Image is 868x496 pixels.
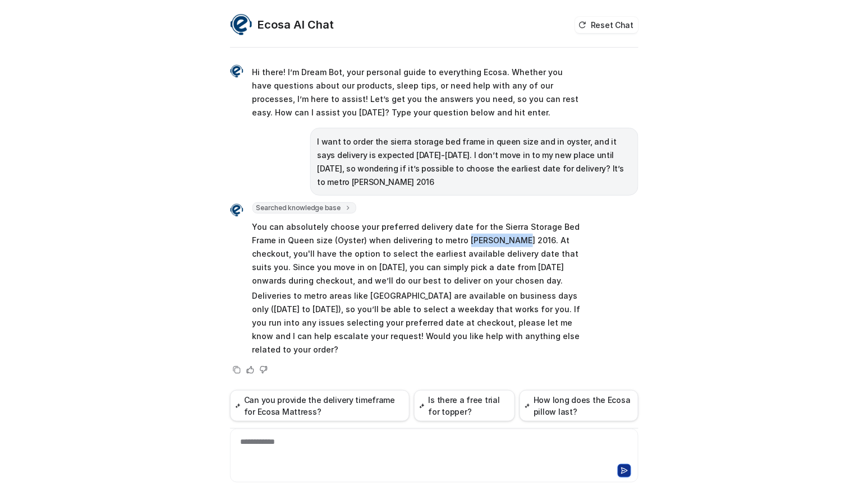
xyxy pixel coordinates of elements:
img: Widget [230,64,244,78]
p: Hi there! I’m Dream Bot, your personal guide to everything Ecosa. Whether you have questions abou... [252,66,581,119]
img: Widget [230,13,252,36]
p: Deliveries to metro areas like [GEOGRAPHIC_DATA] are available on business days only ([DATE] to [... [252,289,581,356]
button: Is there a free trial for topper? [414,390,515,421]
p: I want to order the sierra storage bed frame in queen size and in oyster, and it says delivery is... [318,135,631,189]
img: Widget [230,203,244,217]
span: Searched knowledge base [252,202,356,214]
button: How long does the Ecosa pillow last? [520,390,639,421]
p: You can absolutely choose your preferred delivery date for the Sierra Storage Bed Frame in Queen ... [252,220,581,288]
h2: Ecosa AI Chat [258,17,334,33]
button: Can you provide the delivery timeframe for Ecosa Mattress? [230,390,410,421]
button: Reset Chat [575,17,638,33]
